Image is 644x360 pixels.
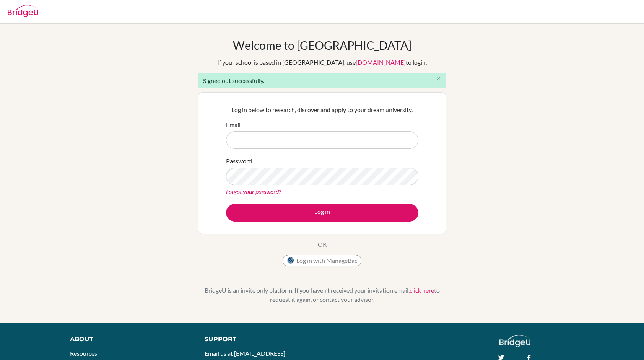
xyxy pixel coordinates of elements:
[217,58,427,67] div: If your school is based in [GEOGRAPHIC_DATA], use to login.
[205,335,314,344] div: Support
[318,240,327,249] p: OR
[283,255,361,266] button: Log in with ManageBac
[431,73,446,85] button: Close
[70,335,187,344] div: About
[226,156,252,166] label: Password
[70,350,97,357] a: Resources
[226,120,241,129] label: Email
[226,188,281,195] a: Forgot your password?
[356,59,406,66] a: [DOMAIN_NAME]
[226,204,418,222] button: Log in
[436,76,441,81] i: close
[233,38,411,52] h1: Welcome to [GEOGRAPHIC_DATA]
[499,335,530,347] img: logo_white@2x-f4f0deed5e89b7ecb1c2cc34c3e3d731f90f0f143d5ea2071677605dd97b5244.png
[198,73,446,88] div: Signed out successfully.
[226,105,418,114] p: Log in below to research, discover and apply to your dream university.
[8,5,38,17] img: Bridge-U
[410,287,434,294] a: click here
[198,286,446,304] p: BridgeU is an invite only platform. If you haven’t received your invitation email, to request it ...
